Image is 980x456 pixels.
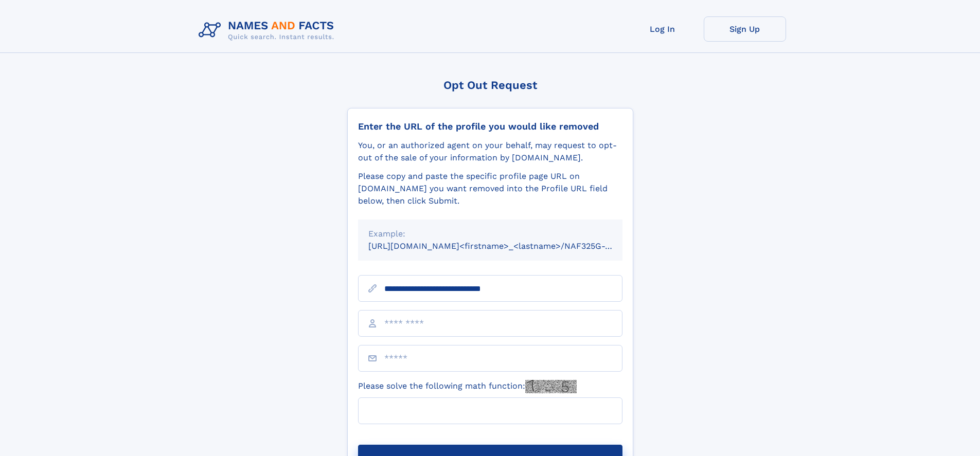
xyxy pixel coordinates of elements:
div: Opt Out Request [347,79,633,92]
a: Sign Up [704,16,786,42]
img: Logo Names and Facts [194,16,343,44]
a: Log In [621,16,704,42]
div: Please copy and paste the specific profile page URL on [DOMAIN_NAME] you want removed into the Pr... [358,170,622,207]
div: Example: [368,228,612,240]
div: Enter the URL of the profile you would like removed [358,121,622,132]
label: Please solve the following math function: [358,380,577,393]
div: You, or an authorized agent on your behalf, may request to opt-out of the sale of your informatio... [358,139,622,164]
small: [URL][DOMAIN_NAME]<firstname>_<lastname>/NAF325G-xxxxxxxx [368,241,642,251]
